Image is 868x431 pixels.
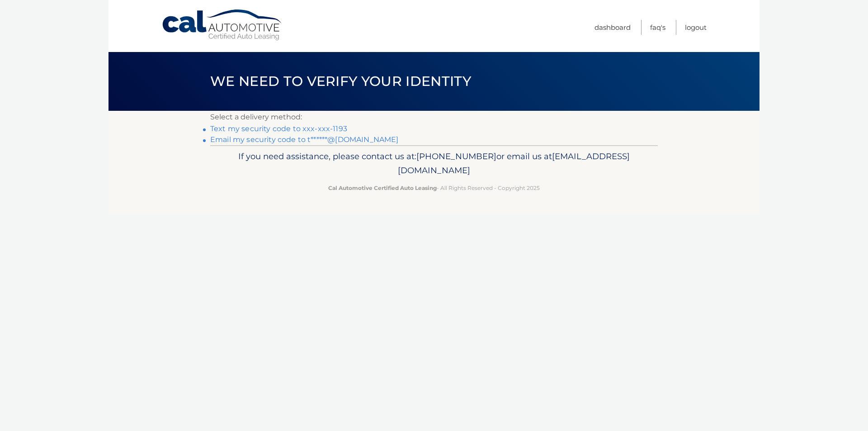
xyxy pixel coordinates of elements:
[161,9,283,41] a: Cal Automotive
[210,124,347,133] a: Text my security code to xxx-xxx-1193
[210,111,658,123] p: Select a delivery method:
[210,135,399,144] a: Email my security code to t******@[DOMAIN_NAME]
[594,20,631,35] a: Dashboard
[416,151,496,161] span: [PHONE_NUMBER]
[328,185,437,191] strong: Cal Automotive Certified Auto Leasing
[216,183,652,193] p: - All Rights Reserved - Copyright 2025
[685,20,707,35] a: Logout
[216,149,652,178] p: If you need assistance, please contact us at: or email us at
[210,73,471,90] span: We need to verify your identity
[650,20,665,35] a: FAQ's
